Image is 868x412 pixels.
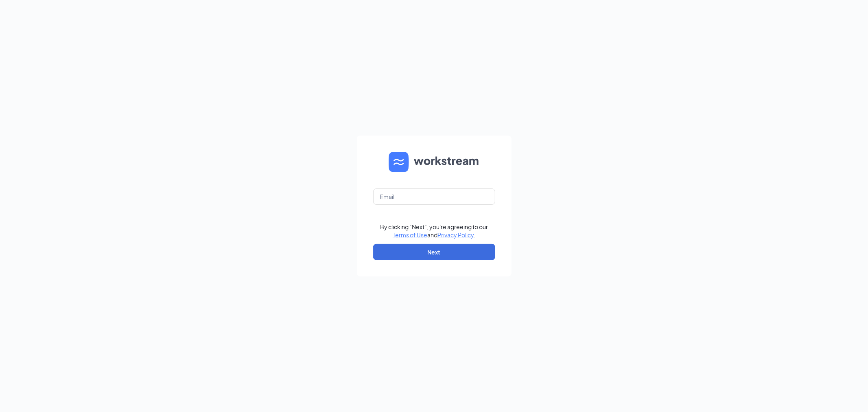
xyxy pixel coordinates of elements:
a: Terms of Use [393,231,427,239]
a: Privacy Policy [437,231,474,239]
img: WS logo and Workstream text [389,152,480,172]
input: Email [373,188,495,205]
button: Next [373,244,495,260]
div: By clicking "Next", you're agreeing to our and . [380,223,488,239]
